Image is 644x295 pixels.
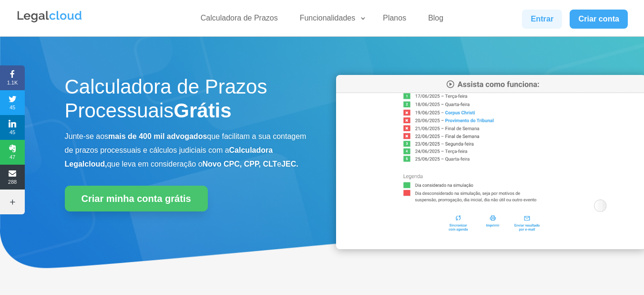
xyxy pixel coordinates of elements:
strong: Grátis [174,99,231,122]
a: Funcionalidades [294,13,367,27]
p: Junte-se aos que facilitam a sua contagem de prazos processuais e cálculos judiciais com a que le... [65,130,308,171]
b: JEC. [281,160,298,168]
img: Legalcloud Logo [16,10,83,24]
h1: Calculadora de Prazos Processuais [65,75,308,128]
a: Calculadora de Prazos [195,13,284,27]
b: Novo CPC, CPP, CLT [203,160,277,168]
b: Calculadora Legalcloud, [65,146,273,168]
a: Criar minha conta grátis [65,186,208,211]
a: Logo da Legalcloud [16,17,83,25]
a: Entrar [522,10,562,29]
a: Planos [377,13,412,27]
a: Criar conta [570,10,628,29]
b: mais de 400 mil advogados [108,132,207,140]
a: Blog [422,13,449,27]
